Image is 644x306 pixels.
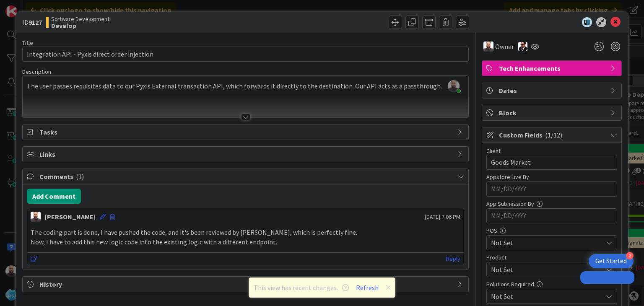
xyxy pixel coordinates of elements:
[446,254,460,264] a: Reply
[29,18,42,26] b: 9127
[31,237,460,247] p: Now, I have to add this new logic code into the existing logic with a different endpoint.
[491,291,602,301] span: Not Set
[31,212,41,222] img: SB
[486,201,617,207] div: App Submission By
[518,42,527,51] img: AC
[491,182,613,196] input: MM/DD/YYYY
[589,254,634,268] div: Open Get Started checklist, remaining modules: 2
[22,17,42,27] span: ID
[486,174,617,180] div: Appstore Live By
[448,80,460,92] img: MKY4RPIUmZKFk7wxrT9jOxNzr2uoMmNS.jpeg
[51,16,109,22] span: Software Development
[486,254,617,260] div: Product
[353,282,382,293] button: Refresh
[22,39,33,47] label: Title
[22,68,51,75] span: Description
[486,228,617,233] div: POS
[491,265,602,275] span: Not Set
[499,63,606,73] span: Tech Enhancements
[486,281,617,287] div: Solutions Required
[76,172,84,181] span: ( 1 )
[39,127,453,137] span: Tasks
[31,228,460,237] p: The coding part is done, I have pushed the code, and it's been reviewed by [PERSON_NAME], which i...
[499,130,606,140] span: Custom Fields
[39,279,453,289] span: History
[495,41,514,52] span: Owner
[499,86,606,96] span: Dates
[483,41,493,52] img: SB
[545,131,562,139] span: ( 1/12 )
[39,149,453,159] span: Links
[499,108,606,118] span: Block
[45,212,96,222] div: [PERSON_NAME]
[27,189,81,204] button: Add Comment
[491,209,613,223] input: MM/DD/YYYY
[491,238,602,248] span: Not Set
[626,252,634,259] div: 2
[425,213,460,221] span: [DATE] 7:06 PM
[39,171,453,182] span: Comments
[254,283,349,293] span: This view has recent changes.
[486,147,501,155] label: Client
[22,47,468,62] input: type card name here...
[51,22,109,29] b: Develop
[27,81,464,91] p: The user passes requisites data to our Pyxis External transaction API, which forwards it directly...
[595,257,627,265] div: Get Started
